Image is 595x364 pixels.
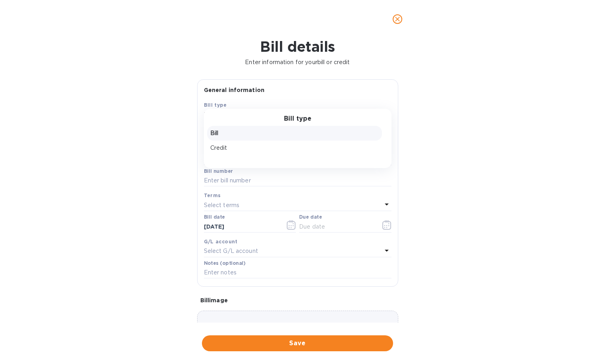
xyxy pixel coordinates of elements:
[6,58,589,67] p: Enter information for your bill or credit
[202,335,393,351] button: Save
[210,129,379,137] p: Bill
[204,247,258,255] p: Select G/L account
[204,87,265,93] b: General information
[204,221,279,233] input: Select date
[299,215,322,220] label: Due date
[204,267,391,279] input: Enter notes
[6,38,589,55] h1: Bill details
[204,111,213,117] b: Bill
[208,339,387,348] span: Save
[204,215,225,220] label: Bill date
[210,144,379,152] p: Credit
[284,115,311,123] h3: Bill type
[388,10,407,29] button: close
[204,201,240,209] p: Select terms
[204,192,221,198] b: Terms
[299,221,374,233] input: Due date
[204,175,391,187] input: Enter bill number
[204,261,246,266] label: Notes (optional)
[200,296,395,304] p: Bill image
[204,239,238,245] b: G/L account
[204,102,227,108] b: Bill type
[204,169,233,174] label: Bill number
